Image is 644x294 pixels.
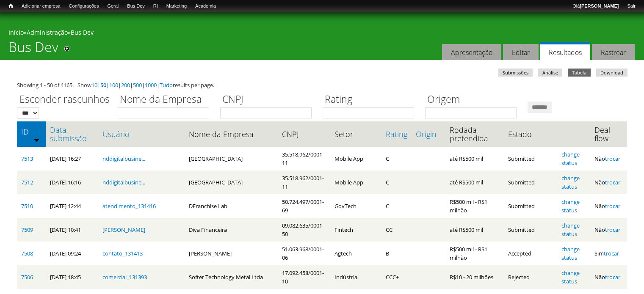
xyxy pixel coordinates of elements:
[445,265,504,289] td: R$10 - 20 milhões
[8,39,58,60] h1: Bus Dev
[133,81,142,89] a: 500
[8,28,24,36] a: Início
[605,273,620,281] a: trocar
[381,265,412,289] td: CCC+
[590,147,627,170] td: Não
[278,121,330,147] th: CNPJ
[592,44,635,60] a: Rastrear
[185,121,277,147] th: Nome da Empresa
[185,194,277,218] td: DFranchise Lab
[504,121,557,147] th: Estado
[102,226,145,234] a: [PERSON_NAME]
[330,218,381,242] td: Fintech
[504,194,557,218] td: Submitted
[17,2,65,11] a: Adicionar empresa
[91,81,97,89] a: 10
[160,81,173,89] a: Tudo
[590,170,627,194] td: Não
[21,179,33,186] a: 7512
[504,147,557,170] td: Submitted
[605,202,620,210] a: trocar
[185,170,277,194] td: [GEOGRAPHIC_DATA]
[21,127,41,136] a: ID
[561,222,580,238] a: change status
[191,2,220,11] a: Academia
[561,198,580,214] a: change status
[538,69,562,77] a: Análise
[330,242,381,265] td: Agtech
[278,194,330,218] td: 50.724.497/0001-69
[568,2,623,11] a: Olá[PERSON_NAME]
[330,121,381,147] th: Setor
[596,69,627,77] a: Download
[278,218,330,242] td: 09.082.635/0001-50
[17,92,112,107] label: Esconder rascunhos
[504,265,557,289] td: Rejected
[123,2,149,11] a: Bus Dev
[605,226,620,234] a: trocar
[590,242,627,265] td: Sim
[504,218,557,242] td: Submitted
[590,121,627,147] th: Deal flow
[445,147,504,170] td: até R$500 mil
[445,194,504,218] td: R$500 mil - R$1 milhão
[100,81,106,89] a: 50
[278,170,330,194] td: 35.518.962/0001-11
[416,130,441,138] a: Origin
[65,2,103,11] a: Configurações
[381,242,412,265] td: B-
[21,250,33,257] a: 7508
[185,218,277,242] td: Diva Financeira
[21,226,33,234] a: 7509
[580,3,619,8] strong: [PERSON_NAME]
[27,28,68,36] a: Administração
[330,147,381,170] td: Mobile App
[605,155,620,162] a: trocar
[46,242,98,265] td: [DATE] 09:24
[17,81,627,89] div: Showing 1 - 50 of 4165. Show | | | | | | results per page.
[102,202,156,210] a: atendimento_131416
[568,69,591,77] a: Tabela
[425,92,522,107] label: Origem
[330,194,381,218] td: GovTech
[46,265,98,289] td: [DATE] 18:45
[109,81,118,89] a: 100
[185,147,277,170] td: [GEOGRAPHIC_DATA]
[21,202,33,210] a: 7510
[121,81,130,89] a: 200
[445,170,504,194] td: até R$500 mil
[561,269,580,285] a: change status
[330,265,381,289] td: Indústria
[504,170,557,194] td: Submitted
[442,44,501,60] a: Apresentação
[21,273,33,281] a: 7506
[540,42,590,60] a: Resultados
[185,265,277,289] td: Softer Technology Metal Ltda
[185,242,277,265] td: [PERSON_NAME]
[162,2,191,11] a: Marketing
[278,147,330,170] td: 35.518.962/0001-11
[46,147,98,170] td: [DATE] 16:27
[220,92,317,107] label: CNPJ
[102,250,143,257] a: contato_131413
[103,2,123,11] a: Geral
[381,218,412,242] td: CC
[102,155,145,162] a: nddigitalbusine...
[50,126,94,143] a: Data submissão
[381,147,412,170] td: C
[590,194,627,218] td: Não
[604,250,619,257] a: trocar
[330,170,381,194] td: Mobile App
[561,245,580,261] a: change status
[102,179,145,186] a: nddigitalbusine...
[278,242,330,265] td: 51.063.968/0001-06
[561,174,580,190] a: change status
[145,81,157,89] a: 1000
[8,3,13,9] span: Início
[102,130,180,138] a: Usuário
[381,170,412,194] td: C
[149,2,162,11] a: RI
[381,194,412,218] td: C
[605,179,620,186] a: trocar
[71,28,94,36] a: Bus Dev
